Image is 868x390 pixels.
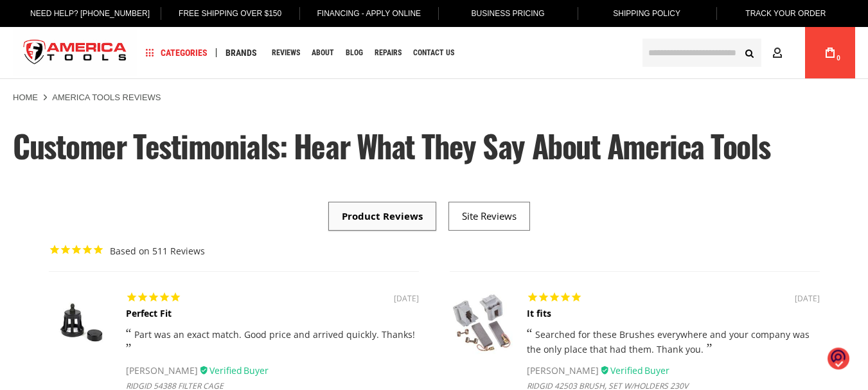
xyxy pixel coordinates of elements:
[450,291,514,355] img: RIDGID 42503 BRUSH, SET W/HOLDERS 230V Product Image
[13,29,137,77] a: store logo
[375,49,402,57] span: Repairs
[146,48,208,57] span: Categories
[737,40,761,65] button: Search
[346,49,363,57] span: Blog
[837,55,840,62] span: 0
[687,350,868,390] iframe: LiveChat chat widget
[266,44,306,62] a: Reviews
[126,363,419,378] div: [PERSON_NAME]
[340,44,369,62] a: Blog
[126,327,419,357] div: Part was an exact match. Good price and arrived quickly. Thanks!
[140,44,213,62] a: Categories
[52,93,161,102] strong: America Tools Reviews
[226,48,257,57] span: Brands
[13,123,770,168] span: Customer Testimonials: Hear What They Say About America Tools
[49,291,113,355] img: RIDGID 54388 FILTER CAGE Product Image
[407,44,460,62] a: Contact Us
[527,307,551,319] a: It fits
[527,327,820,357] div: Searched for these Brushes everywhere and your company was the only place that had them. Thank you.
[312,49,334,57] span: About
[272,49,300,57] span: Reviews
[220,44,263,62] a: Brands
[13,92,38,103] a: Home
[818,27,842,78] a: 0
[613,9,680,18] span: Shipping Policy
[126,307,172,319] a: Perfect Fit
[828,347,849,371] img: o1IwAAAABJRU5ErkJggg==
[369,44,407,62] a: Repairs
[306,44,340,62] a: About
[110,245,205,257] span: 511
[527,363,820,378] div: [PERSON_NAME]
[13,29,137,77] img: America Tools
[413,49,454,57] span: Contact Us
